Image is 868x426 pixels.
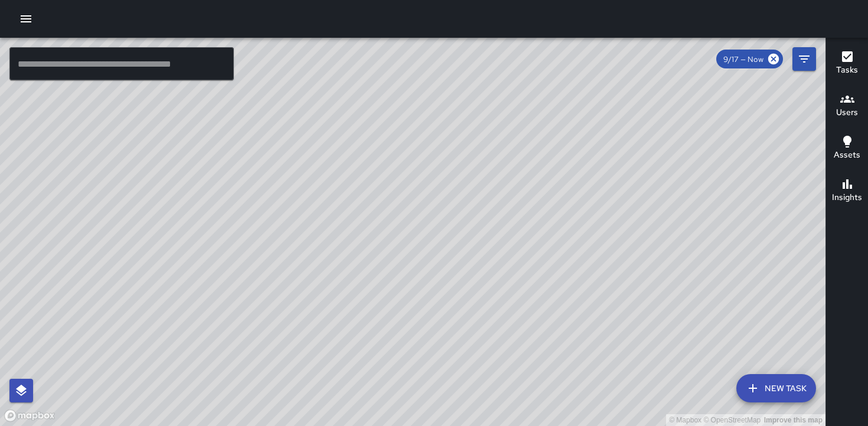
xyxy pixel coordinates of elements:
[716,50,783,68] div: 9/17 — Now
[836,64,858,77] h6: Tasks
[826,127,868,170] button: Assets
[832,191,862,204] h6: Insights
[826,85,868,127] button: Users
[792,47,816,71] button: Filters
[826,42,868,85] button: Tasks
[836,106,858,119] h6: Users
[834,149,860,162] h6: Assets
[826,170,868,212] button: Insights
[736,374,816,402] button: New Task
[716,54,771,64] span: 9/17 — Now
